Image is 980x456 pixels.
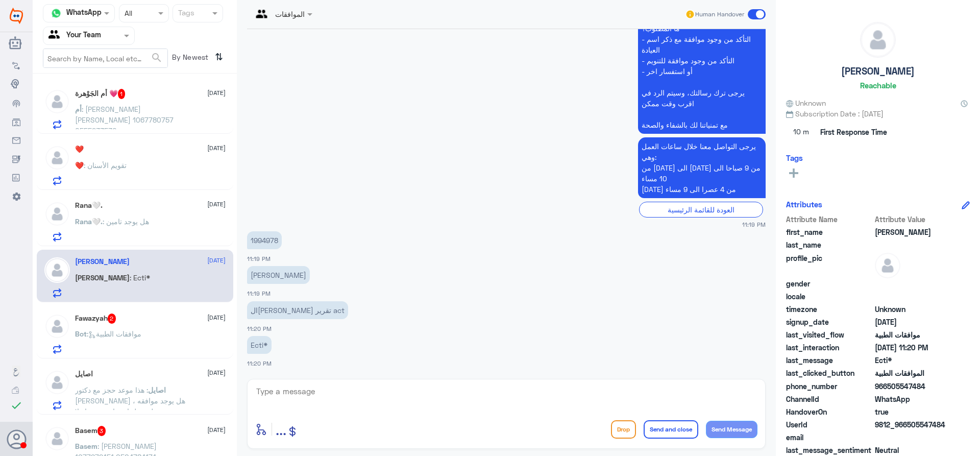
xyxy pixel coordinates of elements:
[44,89,70,114] img: defaultAdmin.png
[276,418,286,441] button: ...
[875,304,949,315] span: Unknown
[75,145,84,154] h5: ❤️
[875,278,949,289] span: null
[44,257,70,283] img: defaultAdmin.png
[786,329,873,340] span: last_visited_flow
[75,329,87,338] span: Bot
[875,368,949,378] span: الموافقات الطبية
[860,81,896,90] h6: Reachable
[786,304,873,315] span: timezone
[875,329,949,340] span: موافقات الطبية
[786,381,873,392] span: phone_number
[75,105,174,135] span: : [PERSON_NAME] [PERSON_NAME] 1067780757 0555233530
[75,273,130,282] span: [PERSON_NAME]
[151,50,163,66] button: search
[639,202,763,218] div: العودة للقائمة الرئيسية
[786,394,873,404] span: ChannelId
[247,325,272,332] span: 11:20 PM
[875,317,949,327] span: 2025-09-19T20:18:49.92Z
[247,231,282,249] p: 19/9/2025, 11:19 PM
[841,65,915,77] h5: [PERSON_NAME]
[786,253,873,276] span: profile_pic
[875,342,949,353] span: 2025-09-19T20:20:22.256Z
[611,420,636,439] button: Drop
[695,10,744,19] span: Human Handover
[786,98,826,108] span: Unknown
[786,432,873,443] span: email
[207,313,226,322] span: [DATE]
[644,420,698,439] button: Send and close
[207,425,226,435] span: [DATE]
[875,214,949,225] span: Attribute Value
[44,201,70,227] img: defaultAdmin.png
[875,381,949,392] span: 966505547484
[207,256,226,265] span: [DATE]
[875,394,949,404] span: 2
[786,200,822,209] h6: Attributes
[786,278,873,289] span: gender
[118,89,126,99] span: 1
[168,49,211,69] span: By Newest
[276,420,286,438] span: ...
[875,445,949,455] span: 0
[786,368,873,378] span: last_clicked_button
[786,406,873,417] span: HandoverOn
[247,255,271,262] span: 11:19 PM
[75,217,103,226] span: Rana🤍.
[786,239,873,250] span: last_name
[75,257,130,266] h5: Ali
[820,127,887,137] span: First Response Time
[247,360,272,367] span: 11:20 PM
[44,426,70,451] img: defaultAdmin.png
[861,22,895,57] img: defaultAdmin.png
[638,137,766,198] p: 19/9/2025, 11:19 PM
[786,227,873,237] span: first_name
[48,6,64,21] img: whatsapp.png
[207,200,226,209] span: [DATE]
[786,445,873,455] span: last_message_sentiment
[215,49,223,65] i: ⇅
[786,153,803,162] h6: Tags
[10,8,23,24] img: Widebot Logo
[247,290,271,297] span: 11:19 PM
[84,161,127,170] span: : تقويم الأسنان
[177,7,194,20] div: Tags
[130,273,151,282] span: : Ecti*
[103,217,149,226] span: : هل يوجد تامين
[786,214,873,225] span: Attribute Name
[786,419,873,430] span: UserId
[87,329,141,338] span: : موافقات الطبية
[786,291,873,302] span: locale
[108,314,116,324] span: 2
[151,52,163,64] span: search
[247,301,348,319] p: 19/9/2025, 11:20 PM
[207,143,226,153] span: [DATE]
[742,220,766,229] span: 11:19 PM
[786,108,970,119] span: Subscription Date : [DATE]
[207,368,226,377] span: [DATE]
[875,355,949,366] span: Ecti*
[44,370,70,395] img: defaultAdmin.png
[44,145,70,171] img: defaultAdmin.png
[44,314,70,339] img: defaultAdmin.png
[75,442,97,450] span: Basem
[207,88,226,98] span: [DATE]
[875,432,949,443] span: null
[875,419,949,430] span: 9812_966505547484
[10,399,22,412] i: check
[7,429,26,449] button: Avatar
[97,426,106,436] span: 3
[786,123,817,141] span: 10 m
[875,227,949,237] span: Ali
[247,336,272,354] p: 19/9/2025, 11:20 PM
[75,201,103,210] h5: Rana🤍.
[75,105,82,113] span: أم
[875,406,949,417] span: true
[75,314,116,324] h5: Fawazyah
[75,386,185,416] span: : هذا موعد حجز مع دكتور [PERSON_NAME] ، هل يوجد موافقه طبيه عليها عشان نحضر او لا
[75,370,93,378] h5: اصايل
[43,49,167,67] input: Search by Name, Local etc…
[786,342,873,353] span: last_interaction
[706,421,757,438] button: Send Message
[875,291,949,302] span: null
